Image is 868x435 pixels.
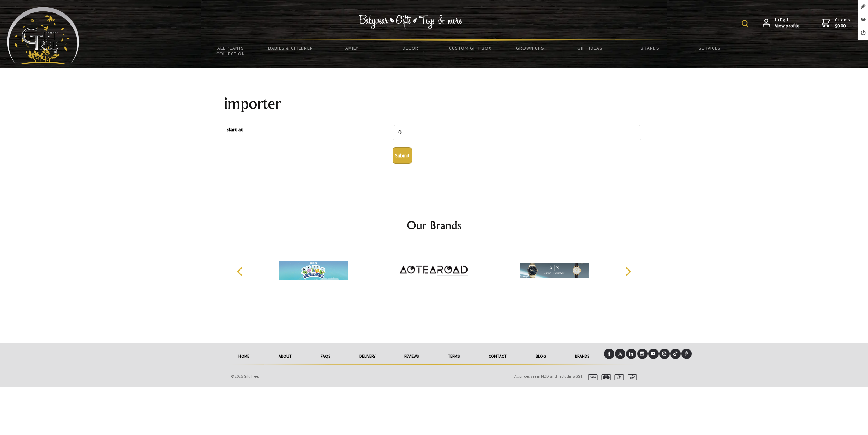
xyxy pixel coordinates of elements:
[775,17,800,29] span: Hi Dgtl,
[625,374,637,380] img: afterpay.svg
[620,41,680,55] a: Brands
[598,374,611,380] img: mastercard.svg
[585,374,598,380] img: visa.svg
[648,349,659,359] a: Youtube
[345,349,390,364] a: delivery
[321,41,380,55] a: Family
[659,349,670,359] a: Instagram
[670,349,681,359] a: Tiktok
[500,41,560,55] a: Grown Ups
[433,349,474,364] a: Terms
[742,20,748,27] img: product search
[390,349,433,364] a: reviews
[612,374,624,380] img: paypal.svg
[233,264,248,279] button: Previous
[775,23,800,29] strong: View profile
[514,373,583,379] span: All prices are in NZD and including GST.
[521,349,560,364] a: Blog
[822,17,850,29] a: 0 items$0.00
[227,125,389,135] span: start at
[604,349,614,359] a: Facebook
[681,349,692,359] a: Pinterest
[380,41,440,55] a: Decor
[261,41,320,55] a: Babies & Children
[763,17,800,29] a: Hi Dgtl,View profile
[680,41,740,55] a: Services
[231,373,259,379] span: © 2025 Gift Tree.
[229,217,639,234] h2: Our Brands
[560,41,620,55] a: Gift Ideas
[620,264,635,279] button: Next
[224,349,264,364] a: Home
[626,349,636,359] a: LinkedIn
[279,245,348,296] img: Alphablocks
[224,95,644,112] h1: importer
[835,23,850,29] strong: $0.00
[359,15,462,29] img: Babywear - Gifts - Toys & more
[7,7,79,64] img: Babyware - Gifts - Toys and more...
[835,17,850,29] span: 0 items
[474,349,521,364] a: Contact
[560,349,604,364] a: Brands
[201,41,261,61] a: All Plants Collection
[520,245,589,296] img: Armani Exchange
[440,41,500,55] a: Custom Gift Box
[393,125,641,140] input: start at
[306,349,345,364] a: FAQs
[615,349,625,359] a: X (Twitter)
[399,245,469,296] img: Aotearoad
[264,349,306,364] a: About
[393,147,412,164] button: Submit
